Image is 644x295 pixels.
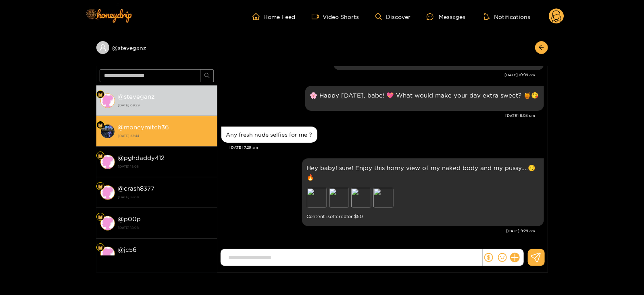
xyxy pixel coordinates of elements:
strong: [DATE] 18:08 [118,255,213,262]
div: [DATE] 9:29 am [221,228,536,234]
img: Fan Level [98,154,103,158]
img: conversation [100,124,115,139]
strong: @ moneymitch36 [118,124,169,131]
div: Sep. 22, 6:08 pm [305,86,544,111]
span: search [204,73,210,79]
span: smile [498,253,507,262]
strong: [DATE] 18:08 [118,224,213,231]
p: Hey baby! sure! Enjoy this horny view of my naked body and my pussy....😏🔥 [307,163,539,182]
a: Video Shorts [312,13,359,20]
img: conversation [100,247,115,261]
a: Discover [375,13,411,20]
strong: [DATE] 18:08 [118,193,213,201]
strong: @ steveganz [118,93,155,100]
span: video-camera [312,13,323,20]
div: [DATE] 10:09 am [221,72,536,78]
span: arrow-left [538,44,544,51]
div: Sep. 23, 7:29 am [221,127,317,143]
a: Home Feed [252,13,296,20]
img: Fan Level [98,245,103,250]
img: Fan Level [98,215,103,220]
button: search [201,69,214,82]
span: user [99,44,106,51]
strong: [DATE] 23:44 [118,132,213,139]
div: Messages [427,12,465,21]
button: dollar [483,251,495,264]
small: Content is offered for $ 50 [307,212,539,221]
div: Sep. 23, 9:29 am [302,158,544,226]
img: conversation [100,185,115,200]
div: [DATE] 6:08 pm [221,113,536,118]
button: arrow-left [535,41,548,54]
strong: [DATE] 09:29 [118,102,213,109]
img: Fan Level [98,123,103,128]
button: Notifications [481,12,533,21]
strong: @ jc56 [118,246,137,253]
img: conversation [100,216,115,231]
div: [DATE] 7:29 am [230,145,544,150]
div: @steveganz [96,41,217,54]
img: Fan Level [98,184,103,189]
p: 🌸 Happy [DATE], babe! 💖 What would make your day extra sweet? 🍯😘 [310,91,539,100]
img: Fan Level [98,92,103,97]
strong: [DATE] 18:08 [118,163,213,170]
span: home [252,13,264,20]
strong: @ pghdaddy412 [118,154,165,161]
span: dollar [484,253,493,262]
img: conversation [100,93,115,108]
strong: @ crash8377 [118,185,155,192]
img: conversation [100,155,115,169]
strong: @ p00p [118,216,141,222]
div: Any fresh nude selfies for me ? [226,131,313,138]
